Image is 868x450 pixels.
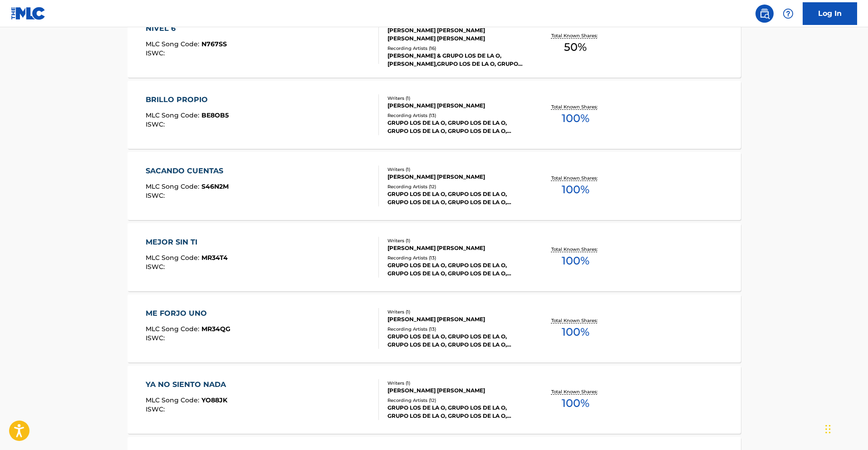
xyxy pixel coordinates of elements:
[387,52,525,68] div: [PERSON_NAME] & GRUPO LOS DE LA O, [PERSON_NAME],GRUPO LOS DE LA O, GRUPO LOS DE LA O|[PERSON_NAM...
[387,404,525,420] div: GRUPO LOS DE LA O, GRUPO LOS DE LA O, GRUPO LOS DE LA O, GRUPO LOS DE LA O, GRUPO LOS DE LA O
[201,325,230,333] span: MR34QG
[551,317,600,324] p: Total Known Shares:
[201,40,227,48] span: N767SS
[146,40,201,48] span: MLC Song Code :
[387,244,525,252] div: [PERSON_NAME] [PERSON_NAME]
[146,191,167,200] span: ISWC :
[387,183,525,190] div: Recording Artists ( 12 )
[387,308,525,315] div: Writers ( 1 )
[128,294,741,362] a: ME FORJO UNOMLC Song Code:MR34QGISWC:Writers (1)[PERSON_NAME] [PERSON_NAME]Recording Artists (13)...
[128,152,741,220] a: SACANDO CUENTASMLC Song Code:S46N2MISWC:Writers (1)[PERSON_NAME] [PERSON_NAME]Recording Artists (...
[387,102,525,110] div: [PERSON_NAME] [PERSON_NAME]
[146,166,229,176] div: SACANDO CUENTAS
[387,26,525,43] div: [PERSON_NAME] [PERSON_NAME] [PERSON_NAME] [PERSON_NAME]
[146,49,167,57] span: ISWC :
[146,405,167,413] span: ISWC :
[562,253,589,269] span: 100 %
[387,95,525,102] div: Writers ( 1 )
[825,416,831,443] div: Drag
[387,333,525,349] div: GRUPO LOS DE LA O, GRUPO LOS DE LA O, GRUPO LOS DE LA O, GRUPO LOS DE LA O, GRUPO LOS DE LA O
[201,111,229,119] span: BE8OB5
[146,379,230,390] div: YA NO SIENTO NADA
[387,254,525,261] div: Recording Artists ( 13 )
[146,263,167,271] span: ISWC :
[562,324,589,340] span: 100 %
[128,223,741,291] a: MEJOR SIN TIMLC Song Code:MR34T4ISWC:Writers (1)[PERSON_NAME] [PERSON_NAME]Recording Artists (13)...
[201,254,228,262] span: MR34T4
[387,119,525,135] div: GRUPO LOS DE LA O, GRUPO LOS DE LA O, GRUPO LOS DE LA O, GRUPO LOS DE LA O, GRUPO LOS DE LA O
[146,182,201,191] span: MLC Song Code :
[11,7,46,20] img: MLC Logo
[783,8,794,19] img: help
[387,45,525,52] div: Recording Artists ( 16 )
[201,396,227,404] span: YO88JK
[387,166,525,173] div: Writers ( 1 )
[146,111,201,119] span: MLC Song Code :
[755,5,774,23] a: Public Search
[146,94,229,105] div: BRILLO PROPIO
[562,181,589,198] span: 100 %
[823,406,868,450] iframe: Chat Widget
[551,246,600,253] p: Total Known Shares:
[387,315,525,323] div: [PERSON_NAME] [PERSON_NAME]
[387,386,525,395] div: [PERSON_NAME] [PERSON_NAME]
[387,261,525,278] div: GRUPO LOS DE LA O, GRUPO LOS DE LA O, GRUPO LOS DE LA O, GRUPO LOS DE LA O, GRUPO LOS DE LA O
[146,308,230,319] div: ME FORJO UNO
[551,32,600,39] p: Total Known Shares:
[146,237,228,248] div: MEJOR SIN TI
[387,380,525,386] div: Writers ( 1 )
[387,397,525,404] div: Recording Artists ( 12 )
[551,175,600,181] p: Total Known Shares:
[551,388,600,395] p: Total Known Shares:
[146,334,167,342] span: ISWC :
[128,10,741,78] a: NIVEL 6MLC Song Code:N767SSISWC:Writers (2)[PERSON_NAME] [PERSON_NAME] [PERSON_NAME] [PERSON_NAME...
[387,190,525,206] div: GRUPO LOS DE LA O, GRUPO LOS DE LA O, GRUPO LOS DE LA O, GRUPO LOS DE LA O, GRUPO LOS DE LA O
[146,120,167,128] span: ISWC :
[146,254,201,262] span: MLC Song Code :
[564,39,587,55] span: 50 %
[562,395,589,411] span: 100 %
[562,110,589,127] span: 100 %
[551,103,600,110] p: Total Known Shares:
[759,8,770,19] img: search
[146,23,227,34] div: NIVEL 6
[128,366,741,434] a: YA NO SIENTO NADAMLC Song Code:YO88JKISWC:Writers (1)[PERSON_NAME] [PERSON_NAME]Recording Artists...
[387,112,525,119] div: Recording Artists ( 13 )
[387,237,525,244] div: Writers ( 1 )
[387,326,525,333] div: Recording Artists ( 13 )
[146,325,201,333] span: MLC Song Code :
[128,81,741,149] a: BRILLO PROPIOMLC Song Code:BE8OB5ISWC:Writers (1)[PERSON_NAME] [PERSON_NAME]Recording Artists (13...
[146,396,201,404] span: MLC Song Code :
[387,173,525,181] div: [PERSON_NAME] [PERSON_NAME]
[779,5,797,23] div: Help
[201,182,229,191] span: S46N2M
[803,2,857,25] a: Log In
